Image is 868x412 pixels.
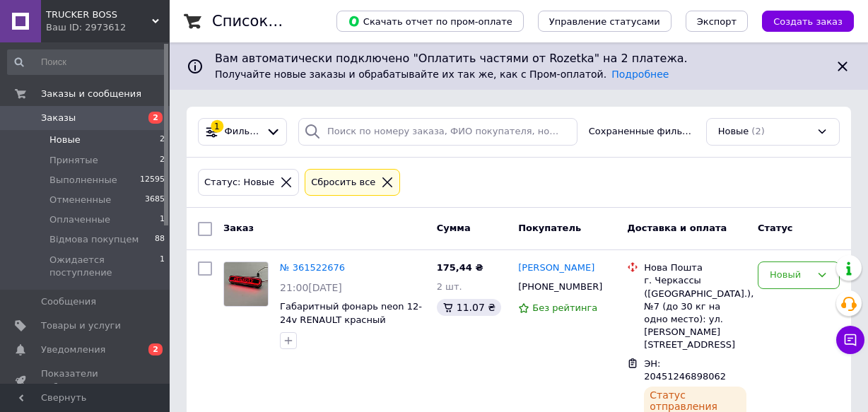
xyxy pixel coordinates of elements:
[280,262,345,273] a: № 361522676
[644,358,726,382] span: ЭН: 20451246898062
[49,254,160,279] span: Ожидается поступление
[751,126,764,136] span: (2)
[532,302,597,313] span: Без рейтинга
[148,112,163,124] span: 2
[49,154,98,167] span: Принятые
[437,262,483,273] span: 175,44 ₴
[348,15,512,28] span: Скачать отчет по пром-оплате
[41,343,105,356] span: Уведомления
[770,268,811,283] div: Новый
[49,213,110,226] span: Оплаченные
[718,125,749,139] span: Новые
[160,134,165,146] span: 2
[212,13,334,30] h1: Список заказов
[836,326,864,354] button: Чат с покупателем
[225,125,261,139] span: Фильтры
[762,11,854,32] button: Создать заказ
[644,274,746,351] div: г. Черкассы ([GEOGRAPHIC_DATA].), №7 (до 30 кг на одно место): ул. [PERSON_NAME][STREET_ADDRESS]
[41,319,121,332] span: Товары и услуги
[437,223,471,233] span: Сумма
[155,233,165,246] span: 88
[298,118,577,146] input: Поиск по номеру заказа, ФИО покупателя, номеру телефона, Email, номеру накладной
[215,69,669,80] span: Получайте новые заказы и обрабатывайте их так же, как с Пром-оплатой.
[549,16,660,27] span: Управление статусами
[280,282,342,293] span: 21:00[DATE]
[518,261,594,275] a: [PERSON_NAME]
[140,174,165,187] span: 12595
[515,278,604,296] div: [PHONE_NUMBER]
[538,11,671,32] button: Управление статусами
[644,261,746,274] div: Нова Пошта
[589,125,695,139] span: Сохраненные фильтры:
[160,254,165,279] span: 1
[627,223,727,233] span: Доставка и оплата
[437,281,462,292] span: 2 шт.
[46,21,170,34] div: Ваш ID: 2973612
[145,194,165,206] span: 3685
[336,11,524,32] button: Скачать отчет по пром-оплате
[41,112,76,124] span: Заказы
[41,295,96,308] span: Сообщения
[160,213,165,226] span: 1
[518,223,581,233] span: Покупатель
[758,223,793,233] span: Статус
[148,343,163,355] span: 2
[41,367,131,393] span: Показатели работы компании
[223,261,269,307] a: Фото товару
[49,194,111,206] span: Отмененные
[686,11,748,32] button: Экспорт
[611,69,669,80] a: Подробнее
[748,16,854,26] a: Создать заказ
[46,8,152,21] span: TRUCKER BOSS
[215,51,823,67] span: Вам автоматически подключено "Оплатить частями от Rozetka" на 2 платежа.
[49,134,81,146] span: Новые
[49,174,117,187] span: Выполненные
[160,154,165,167] span: 2
[49,233,139,246] span: Відмова покупцем
[773,16,843,27] span: Создать заказ
[7,49,166,75] input: Поиск
[201,175,277,190] div: Статус: Новые
[211,120,223,133] div: 1
[697,16,737,27] span: Экспорт
[224,262,268,306] img: Фото товару
[437,299,501,316] div: 11.07 ₴
[41,88,141,100] span: Заказы и сообщения
[308,175,378,190] div: Сбросить все
[280,301,422,325] a: Габаритный фонарь neon 12-24v RENAULT красный
[223,223,254,233] span: Заказ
